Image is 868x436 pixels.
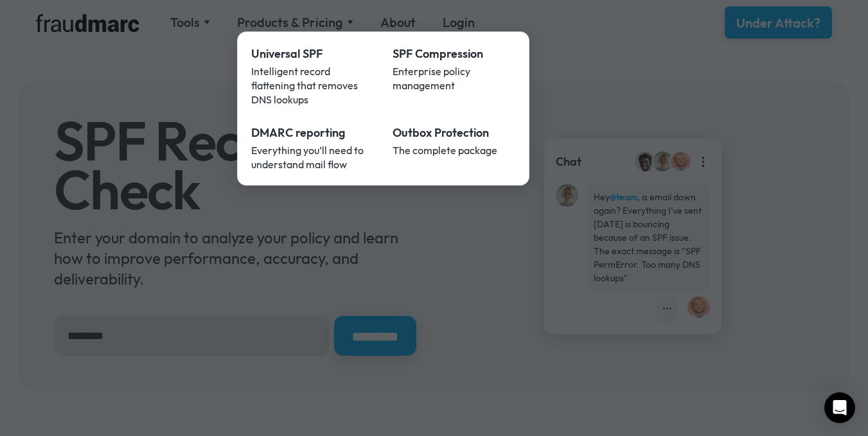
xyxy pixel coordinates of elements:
a: Universal SPFIntelligent record flattening that removes DNS lookups [242,37,384,116]
a: Outbox ProtectionThe complete package [384,116,525,180]
div: DMARC reporting [251,125,375,141]
div: Open Intercom Messenger [824,392,855,423]
a: SPF CompressionEnterprise policy management [384,37,525,116]
div: SPF Compression [393,46,516,62]
div: Universal SPF [251,46,375,62]
a: DMARC reportingEverything you’ll need to understand mail flow [242,116,384,180]
div: Intelligent record flattening that removes DNS lookups [251,64,375,107]
div: Everything you’ll need to understand mail flow [251,143,375,171]
div: The complete package [393,143,516,157]
div: Outbox Protection [393,125,516,141]
nav: Products & Pricing [237,31,529,186]
div: Enterprise policy management [393,64,516,92]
